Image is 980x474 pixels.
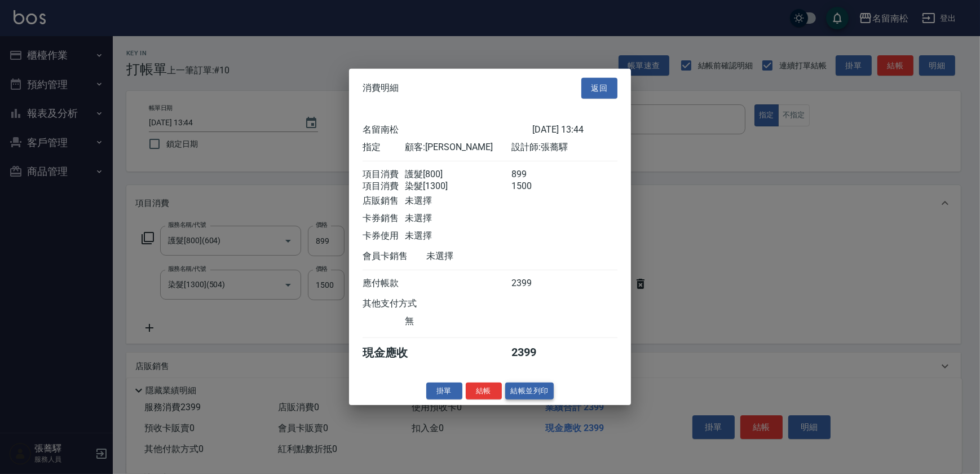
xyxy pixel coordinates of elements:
[405,230,511,242] div: 未選擇
[511,180,554,192] div: 1500
[426,382,462,400] button: 掛單
[511,277,554,289] div: 2399
[363,250,426,262] div: 會員卡銷售
[363,230,405,242] div: 卡券使用
[505,382,554,400] button: 結帳並列印
[466,382,502,400] button: 結帳
[511,345,554,360] div: 2399
[363,297,448,309] div: 其他支付方式
[532,124,617,135] div: [DATE] 13:44
[363,277,405,289] div: 應付帳款
[363,124,532,135] div: 名留南松
[426,250,532,262] div: 未選擇
[405,195,511,207] div: 未選擇
[405,212,511,224] div: 未選擇
[511,168,554,180] div: 899
[363,180,405,192] div: 項目消費
[405,141,511,153] div: 顧客: [PERSON_NAME]
[363,168,405,180] div: 項目消費
[363,212,405,224] div: 卡券銷售
[363,345,426,360] div: 現金應收
[405,180,511,192] div: 染髮[1300]
[363,82,399,94] span: 消費明細
[363,195,405,207] div: 店販銷售
[405,315,511,327] div: 無
[511,141,617,153] div: 設計師: 張蕎驛
[405,168,511,180] div: 護髮[800]
[363,141,405,153] div: 指定
[581,78,617,99] button: 返回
